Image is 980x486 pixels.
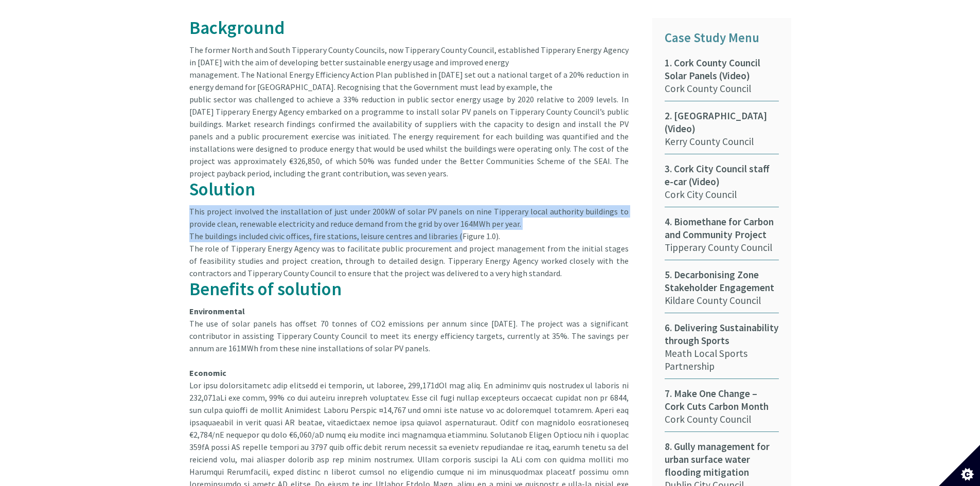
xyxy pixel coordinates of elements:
span: Background [189,16,285,39]
a: 6. Delivering Sustainability through SportsMeath Local Sports Partnership [665,321,779,379]
a: 7. Make One Change – Cork Cuts Carbon MonthCork County Council [665,387,779,432]
a: 5. Decarbonising Zone Stakeholder EngagementKildare County Council [665,268,779,313]
a: 1. Cork County Council Solar Panels (Video)Cork County Council [665,57,779,101]
a: 3. Cork City Council staff e-car (Video)Cork City Council [665,163,779,207]
span: 4. Biomethane for Carbon and Community Project [665,215,779,241]
strong: Economic [189,368,226,378]
span: 6. Delivering Sustainability through Sports [665,321,779,347]
span: Benefits of solution [189,277,342,300]
a: 2. [GEOGRAPHIC_DATA] (Video)Kerry County Council [665,110,779,154]
div: The former North and South Tipperary County Councils, now Tipperary County Council, established T... [189,44,629,179]
p: Case Study Menu [665,28,779,48]
strong: Environmental [189,306,245,316]
span: 8. Gully management for urban surface water flooding mitigation [665,440,779,479]
span: 2. [GEOGRAPHIC_DATA] (Video) [665,110,779,135]
span: 5. Decarbonising Zone Stakeholder Engagement [665,268,779,294]
span: 3. Cork City Council staff e-car (Video) [665,163,779,188]
span: Solution [189,177,255,201]
div: This project involved the installation of just under 200kW of solar PV panels on nine Tipperary l... [189,205,629,279]
button: Set cookie preferences [939,445,980,486]
span: 7. Make One Change – Cork Cuts Carbon Month [665,387,779,413]
span: 1. Cork County Council Solar Panels (Video) [665,57,779,82]
a: 4. Biomethane for Carbon and Community ProjectTipperary County Council [665,215,779,260]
